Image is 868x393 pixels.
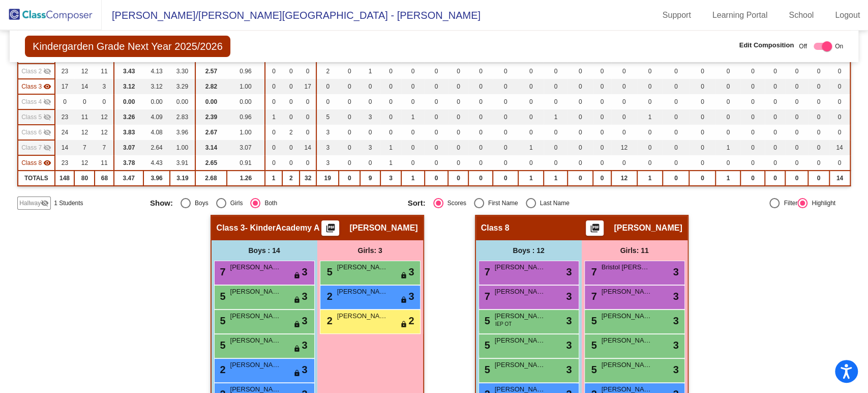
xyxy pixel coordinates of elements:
[282,125,300,140] td: 2
[316,64,339,79] td: 2
[114,64,143,79] td: 3.43
[493,155,518,171] td: 0
[18,109,55,125] td: LaPlante Emily - LaPlante
[282,64,300,79] td: 0
[567,125,592,140] td: 0
[55,79,75,94] td: 17
[170,125,195,140] td: 3.96
[740,140,765,155] td: 0
[715,94,740,109] td: 0
[808,109,829,125] td: 0
[401,155,424,171] td: 0
[95,125,114,140] td: 12
[170,140,195,155] td: 1.00
[380,155,402,171] td: 1
[195,125,227,140] td: 2.67
[95,171,114,186] td: 68
[544,109,567,125] td: 1
[74,79,95,94] td: 14
[316,155,339,171] td: 3
[114,171,143,186] td: 3.47
[227,155,265,171] td: 0.91
[360,171,380,186] td: 9
[785,94,807,109] td: 0
[740,94,765,109] td: 0
[170,79,195,94] td: 3.29
[518,94,544,109] td: 0
[593,64,611,79] td: 0
[300,125,316,140] td: 0
[808,79,829,94] td: 0
[663,79,689,94] td: 0
[74,140,95,155] td: 7
[715,155,740,171] td: 0
[43,144,51,152] mat-icon: visibility_off
[567,94,592,109] td: 0
[282,79,300,94] td: 0
[55,64,75,79] td: 23
[518,155,544,171] td: 0
[593,155,611,171] td: 0
[227,79,265,94] td: 1.00
[611,171,637,186] td: 12
[380,125,402,140] td: 0
[689,155,715,171] td: 0
[21,82,42,91] span: Class 3
[715,79,740,94] td: 0
[808,94,829,109] td: 0
[785,125,807,140] td: 0
[360,109,380,125] td: 3
[114,79,143,94] td: 3.12
[282,94,300,109] td: 0
[468,140,493,155] td: 0
[715,140,740,155] td: 1
[18,79,55,94] td: Corie Goulding - KinderAcademy A
[740,155,765,171] td: 0
[740,64,765,79] td: 0
[300,140,316,155] td: 14
[95,140,114,155] td: 7
[740,109,765,125] td: 0
[43,113,51,121] mat-icon: visibility_off
[637,94,663,109] td: 0
[339,109,360,125] td: 0
[829,94,850,109] td: 0
[300,64,316,79] td: 0
[143,79,170,94] td: 3.12
[55,109,75,125] td: 23
[544,155,567,171] td: 0
[493,171,518,186] td: 0
[321,220,339,236] button: Print Students Details
[114,155,143,171] td: 3.78
[715,125,740,140] td: 0
[143,125,170,140] td: 4.08
[170,94,195,109] td: 0.00
[689,79,715,94] td: 0
[425,171,448,186] td: 0
[637,109,663,125] td: 1
[401,140,424,155] td: 0
[360,125,380,140] td: 0
[380,171,402,186] td: 3
[468,155,493,171] td: 0
[663,64,689,79] td: 0
[282,140,300,155] td: 0
[425,64,448,79] td: 0
[143,94,170,109] td: 0.00
[282,171,300,186] td: 2
[55,171,75,186] td: 148
[170,64,195,79] td: 3.30
[195,64,227,79] td: 2.57
[265,140,283,155] td: 0
[518,64,544,79] td: 0
[740,125,765,140] td: 0
[18,155,55,171] td: Olivia Fisher - No Class Name
[611,155,637,171] td: 0
[21,128,42,137] span: Class 6
[316,140,339,155] td: 3
[567,140,592,155] td: 0
[593,79,611,94] td: 0
[114,125,143,140] td: 3.83
[316,79,339,94] td: 0
[227,171,265,186] td: 1.26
